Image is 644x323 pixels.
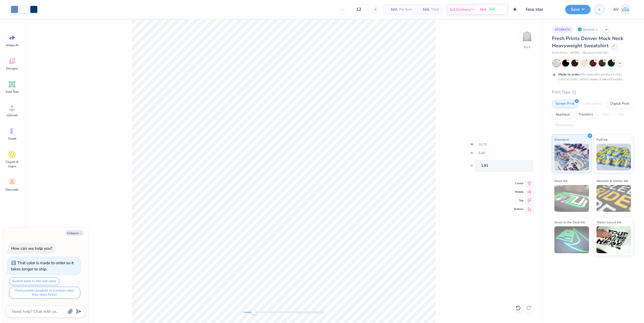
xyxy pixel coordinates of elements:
img: Standard [554,144,589,170]
div: Digital Print [607,100,633,108]
span: N/A [419,7,429,12]
span: N/A [387,7,397,12]
div: Screen Print [552,100,578,108]
div: Rhinestones [552,121,578,129]
span: Minimum Order: 50 + [582,51,609,55]
span: Image AI [6,43,19,47]
img: Puff Ink [597,144,631,170]
span: AV [613,6,619,13]
span: Upload [7,113,17,117]
div: We make this product in this color to order, which means it takes 8 weeks. [558,72,624,82]
span: Glow in the Dark Ink [554,219,585,225]
div: That color is made to order so it takes longer to ship. [11,260,74,272]
button: Collapse [65,230,83,236]
button: Switch back to the last color [9,277,59,285]
div: How can we help you? [11,246,52,251]
span: Neon Ink [554,178,568,184]
span: Water based Ink [597,219,621,225]
a: AV [611,4,633,15]
span: Fresh Prints Denver Mock Neck Heavyweight Sweatshirt [552,35,623,49]
div: Back [524,45,530,49]
img: Metallic & Glitter Ink [597,185,631,212]
span: Add Text [6,90,19,94]
button: Find another product in a similar color that ships faster [9,287,80,299]
span: Top [514,198,524,203]
input: – – [348,5,369,14]
img: Back [522,31,532,42]
span: Designs [6,66,18,71]
div: Print Type [552,89,633,95]
span: Total [431,7,439,12]
span: Metallic & Glitter Ink [597,178,628,184]
span: Free [490,8,495,11]
span: Center [514,181,524,186]
span: Middle [514,190,524,194]
span: Fresh Prints [552,51,568,55]
div: Revision 1 [576,26,601,33]
div: Foil [615,111,627,119]
img: Neon Ink [554,185,589,212]
span: Per Item [399,7,412,12]
span: Bottom [514,207,524,211]
div: Vinyl [598,111,613,119]
span: Est. Delivery [450,7,470,12]
input: Untitled Design [522,4,561,15]
span: # FP94 [570,51,580,55]
img: Aargy Velasco [620,4,631,15]
span: Standard [554,137,569,142]
div: Applique [552,111,573,119]
div: Accessibility label [251,310,256,315]
img: Glow in the Dark Ink [554,226,589,253]
span: Puff Ink [597,137,608,142]
div: Embroidery [580,100,605,108]
button: Save [565,5,591,14]
strong: Made to order: [558,72,581,77]
span: N/A [480,7,486,12]
div: # 518547A [552,26,573,33]
img: Water based Ink [597,226,631,253]
span: Greek [8,136,16,141]
span: Clipart & logos [3,160,21,168]
span: Decorate [6,187,19,192]
div: Transfers [575,111,597,119]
